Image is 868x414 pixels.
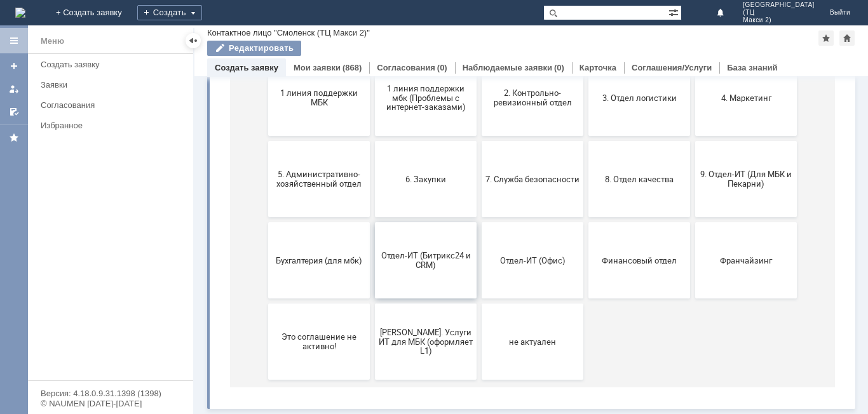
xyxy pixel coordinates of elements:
div: Меню [41,34,64,49]
button: Отдел-ИТ (Офис) [262,315,363,391]
a: Создать заявку [215,63,278,72]
button: Финансовый отдел [369,315,470,391]
span: Макси 2) [743,17,815,24]
span: 1 линия поддержки МБК [52,181,146,200]
header: Выберите тематику заявки [10,127,615,140]
span: [GEOGRAPHIC_DATA] [743,1,815,9]
button: 2. Контрольно-ревизионный отдел [262,152,363,229]
div: Создать заявку [41,60,186,69]
button: 8. Отдел качества [369,234,470,310]
span: Франчайзинг [479,348,573,357]
button: 1 линия поддержки МБК [48,152,150,229]
button: 3. Отдел логистики [369,152,470,229]
div: Согласования [41,100,186,110]
span: 7. Служба безопасности [266,267,360,276]
span: 2. Контрольно-ревизионный отдел [266,181,360,200]
span: Отдел-ИТ (Офис) [266,348,360,357]
div: (0) [554,63,564,72]
div: Заявки [41,80,186,90]
div: (868) [342,63,362,72]
a: Наблюдаемые заявки [463,63,552,72]
a: Мои согласования [4,102,24,122]
span: 3. Отдел логистики [372,185,466,195]
span: Расширенный поиск [668,6,681,18]
span: 4. Маркетинг [479,185,573,195]
label: Воспользуйтесь поиском [186,31,440,44]
div: Создать [137,5,202,20]
a: Перейти на домашнюю страницу [15,8,25,18]
a: Согласования [36,95,191,115]
span: 5. Административно-хозяйственный отдел [52,262,146,281]
a: Мои заявки [4,79,24,99]
button: 7. Служба безопасности [262,234,363,310]
a: Заявки [36,75,191,95]
div: Сделать домашней страницей [839,30,855,46]
img: logo [15,8,25,18]
button: 6. Закупки [155,234,257,310]
span: Финансовый отдел [372,348,466,357]
div: Контактное лицо "Смоленск (ТЦ Макси 2)" [207,28,370,37]
div: © NAUMEN [DATE]-[DATE] [41,399,180,408]
span: 9. Отдел-ИТ (Для МБК и Пекарни) [479,262,573,281]
span: Бухгалтерия (для мбк) [52,348,146,357]
button: Бухгалтерия (для мбк) [48,315,150,391]
button: 5. Административно-хозяйственный отдел [48,234,150,310]
button: 9. Отдел-ИТ (Для МБК и Пекарни) [475,234,577,310]
button: Франчайзинг [475,315,577,391]
a: Создать заявку [36,55,191,74]
span: (ТЦ [743,9,815,17]
div: Скрыть меню [186,33,201,48]
div: (0) [437,63,447,72]
a: Соглашения/Услуги [632,63,712,72]
span: 1 линия поддержки мбк (Проблемы с интернет-заказами) [159,176,253,204]
span: Отдел-ИТ (Битрикс24 и CRM) [159,344,253,363]
div: Версия: 4.18.0.9.31.1398 (1398) [41,389,180,397]
input: Например, почта или справка [186,57,440,80]
button: 1 линия поддержки мбк (Проблемы с интернет-заказами) [155,152,257,229]
span: 8. Отдел качества [372,267,466,276]
button: 4. Маркетинг [475,152,577,229]
a: База знаний [727,63,777,72]
a: Мои заявки [294,63,341,72]
button: Отдел-ИТ (Битрикс24 и CRM) [155,315,257,391]
span: 6. Закупки [159,267,253,276]
div: Добавить в избранное [818,30,834,46]
a: Создать заявку [4,56,24,76]
a: Согласования [377,63,435,72]
div: Избранное [41,121,172,130]
a: Карточка [580,63,616,72]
